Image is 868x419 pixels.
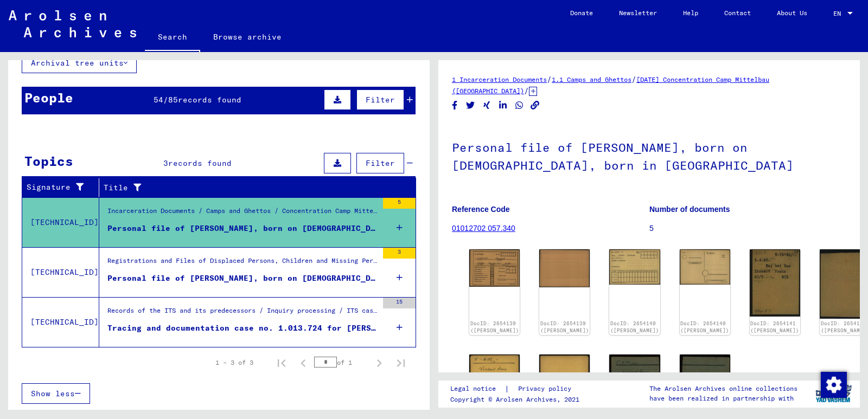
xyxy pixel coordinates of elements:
div: | [450,383,584,395]
div: People [24,88,73,107]
p: 5 [649,223,846,234]
span: / [524,86,529,95]
span: 85 [168,95,178,105]
span: / [631,74,636,84]
button: Show less [22,383,90,404]
button: Share on Xing [481,99,493,112]
p: The Arolsen Archives online collections [649,384,797,394]
img: yv_logo.png [813,380,854,407]
span: Show less [31,389,75,398]
a: 1.1 Camps and Ghettos [552,75,631,83]
img: 001.jpg [469,249,520,287]
span: records found [178,95,241,105]
div: of 1 [314,357,368,368]
img: Arolsen_neg.svg [9,10,136,37]
button: Filter [356,89,404,110]
button: Share on Facebook [449,99,461,112]
span: Filter [366,158,395,168]
div: Signature [27,182,91,193]
span: 54 [154,95,163,105]
span: EN [833,10,845,17]
img: 001.jpg [750,249,800,317]
img: 002.jpg [680,249,730,285]
a: DocID: 2654140 ([PERSON_NAME]) [610,320,659,334]
a: DocID: 2654139 ([PERSON_NAME]) [470,320,519,334]
div: Personal file of [PERSON_NAME], born on [DEMOGRAPHIC_DATA] and of further persons [107,273,378,284]
b: Reference Code [452,205,510,214]
button: Next page [368,352,390,373]
a: 01012702 057.340 [452,224,515,233]
img: 001.jpg [609,249,660,285]
div: Signature [27,179,101,196]
a: DocID: 2654141 ([PERSON_NAME]) [750,320,799,334]
button: Archival tree units [22,53,137,73]
h1: Personal file of [PERSON_NAME], born on [DEMOGRAPHIC_DATA], born in [GEOGRAPHIC_DATA] [452,123,846,188]
span: Filter [366,95,395,105]
button: Last page [390,352,412,373]
button: Share on Twitter [465,99,476,112]
button: Filter [356,153,404,173]
a: DocID: 2654140 ([PERSON_NAME]) [680,320,729,334]
button: Previous page [292,352,314,373]
span: / [547,74,552,84]
a: Legal notice [450,383,505,395]
a: Privacy policy [509,383,584,395]
button: First page [271,352,292,373]
a: DocID: 2654139 ([PERSON_NAME]) [540,320,589,334]
b: Number of documents [649,205,730,214]
button: Share on WhatsApp [514,99,525,112]
span: / [163,95,168,105]
button: Copy link [529,99,541,112]
div: Incarceration Documents / Camps and Ghettos / Concentration Camp Mittelbau ([PERSON_NAME]) / Conc... [107,206,378,221]
div: Records of the ITS and its predecessors / Inquiry processing / ITS case files as of 1947 / Reposi... [107,306,378,321]
p: Copyright © Arolsen Archives, 2021 [450,395,584,404]
button: Share on LinkedIn [497,99,509,112]
a: Search [145,24,200,52]
div: Title [104,182,394,194]
div: Personal file of [PERSON_NAME], born on [DEMOGRAPHIC_DATA], born in [GEOGRAPHIC_DATA] [107,223,378,234]
a: 1 Incarceration Documents [452,75,547,83]
div: Title [104,179,405,196]
img: Change consent [821,372,847,398]
a: Browse archive [200,24,295,50]
div: Registrations and Files of Displaced Persons, Children and Missing Persons / Relief Programs of V... [107,256,378,271]
div: 1 – 3 of 3 [215,358,253,368]
img: 002.jpg [539,249,590,287]
td: [TECHNICAL_ID] [22,297,99,347]
p: have been realized in partnership with [649,394,797,403]
div: Tracing and documentation case no. 1.013.724 for [PERSON_NAME] born [DEMOGRAPHIC_DATA] [107,323,378,334]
